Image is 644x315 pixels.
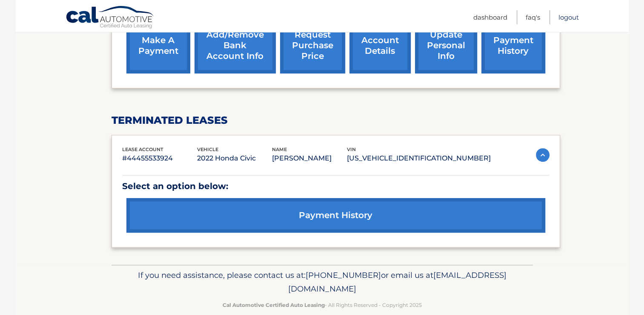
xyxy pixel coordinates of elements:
p: Select an option below: [122,179,550,194]
img: accordion-active.svg [536,148,550,162]
a: Dashboard [473,10,507,24]
span: [PHONE_NUMBER] [306,270,381,280]
a: payment history [126,198,545,233]
span: vin [347,146,356,152]
strong: Cal Automotive Certified Auto Leasing [223,302,325,308]
a: make a payment [126,17,190,73]
p: - All Rights Reserved - Copyright 2025 [117,300,527,309]
p: [PERSON_NAME] [272,152,347,164]
span: name [272,146,287,152]
span: lease account [122,146,163,152]
span: vehicle [197,146,218,152]
h2: terminated leases [112,114,560,127]
a: FAQ's [526,10,540,24]
a: Add/Remove bank account info [195,17,276,73]
p: [US_VEHICLE_IDENTIFICATION_NUMBER] [347,152,491,164]
a: request purchase price [280,17,345,73]
a: update personal info [415,17,477,73]
span: [EMAIL_ADDRESS][DOMAIN_NAME] [288,270,507,294]
a: Cal Automotive [66,6,155,30]
a: Logout [558,10,579,24]
a: account details [349,17,411,73]
p: #44455533924 [122,152,197,164]
a: payment history [481,17,545,73]
p: 2022 Honda Civic [197,152,272,164]
p: If you need assistance, please contact us at: or email us at [117,268,527,296]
